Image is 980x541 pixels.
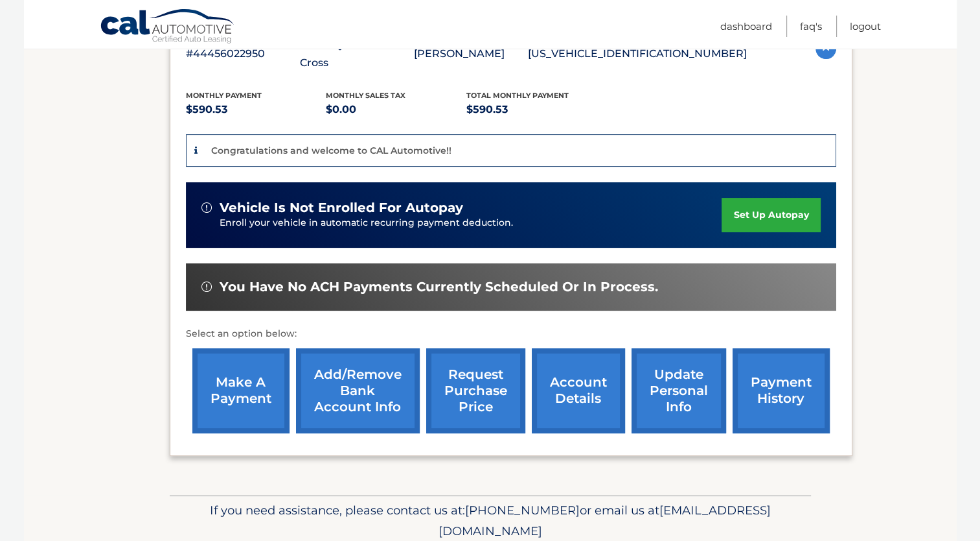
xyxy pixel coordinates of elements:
[632,348,726,433] a: update personal info
[466,91,569,100] span: Total Monthly Payment
[326,91,405,100] span: Monthly sales Tax
[186,91,262,100] span: Monthly Payment
[296,348,420,433] a: Add/Remove bank account info
[800,16,822,37] a: FAQ's
[426,348,525,433] a: request purchase price
[720,16,772,37] a: Dashboard
[220,279,658,295] span: You have no ACH payments currently scheduled or in process.
[186,101,326,119] p: $590.53
[414,45,528,63] p: [PERSON_NAME]
[850,16,881,37] a: Logout
[201,282,212,292] img: alert-white.svg
[100,8,236,46] a: Cal Automotive
[722,198,820,232] a: set up autopay
[300,36,414,72] p: 2025 Toyota Corolla Cross
[192,348,290,433] a: make a payment
[186,45,300,63] p: #44456022950
[220,200,463,216] span: vehicle is not enrolled for autopay
[528,45,747,63] p: [US_VEHICLE_IDENTIFICATION_NUMBER]
[532,348,625,433] a: account details
[733,348,830,433] a: payment history
[211,145,451,156] p: Congratulations and welcome to CAL Automotive!!
[220,216,722,230] p: Enroll your vehicle in automatic recurring payment deduction.
[466,101,607,119] p: $590.53
[201,202,212,213] img: alert-white.svg
[465,503,580,518] span: [PHONE_NUMBER]
[326,101,466,119] p: $0.00
[186,326,836,342] p: Select an option below:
